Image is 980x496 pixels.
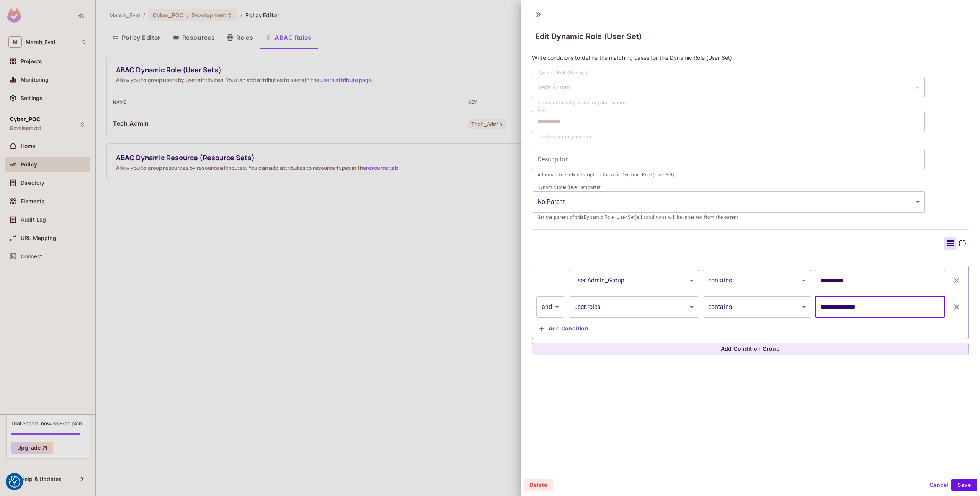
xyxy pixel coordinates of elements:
div: Without label [532,77,925,98]
div: contains [703,270,812,291]
label: Key [537,107,545,114]
button: Consent Preferences [9,476,20,488]
button: Add Condition Group [532,343,969,355]
p: a human-friendly name for your resource [537,99,920,107]
span: Edit Dynamic Role (User Set) [535,32,642,41]
img: Revisit consent button [9,476,20,488]
div: Without label [532,191,925,213]
div: user.Admin_Group [569,270,699,291]
div: user.roles [569,296,699,318]
button: Cancel [926,479,951,491]
button: Add Condition [536,323,591,335]
label: Dynamic Role (User Set) parent [537,184,601,191]
p: Set the parent of this Dynamic Role (User Set) all conditions will be inherited from the parent [537,214,920,222]
button: Save [951,479,977,491]
div: contains [703,296,812,318]
p: Write conditions to define the matching cases for this Dynamic Role (User Set) [532,54,969,61]
button: Delete [524,479,553,491]
div: and [536,296,564,318]
p: A human-friendly description for your Dynamic Role (User Set) [537,171,920,179]
label: Dynamic Role (User Set) [537,69,588,76]
p: Use this key in your code. [537,133,920,141]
